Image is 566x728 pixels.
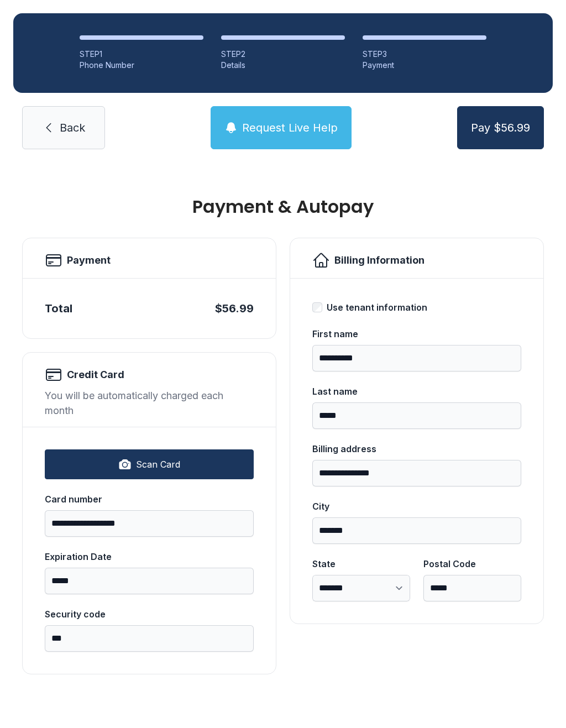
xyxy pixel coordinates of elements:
[67,367,124,383] h2: Credit Card
[312,385,521,398] div: Last name
[136,458,180,471] span: Scan Card
[327,301,427,314] div: Use tenant information
[67,253,111,268] h2: Payment
[334,253,424,268] h2: Billing Information
[215,301,254,316] div: $56.99
[45,510,254,537] input: Card number
[45,301,72,316] div: Total
[312,557,410,570] div: State
[45,388,254,418] div: You will be automatically charged each month
[80,49,203,60] div: STEP 1
[471,120,530,135] span: Pay $56.99
[22,198,544,216] h1: Payment & Autopay
[312,345,521,371] input: First name
[221,49,345,60] div: STEP 2
[312,327,521,341] div: First name
[312,460,521,486] input: Billing address
[45,568,254,594] input: Expiration Date
[363,49,486,60] div: STEP 3
[45,550,254,563] div: Expiration Date
[312,575,410,601] select: State
[45,493,254,506] div: Card number
[312,500,521,513] div: City
[45,625,254,652] input: Security code
[312,402,521,429] input: Last name
[312,517,521,544] input: City
[423,557,521,570] div: Postal Code
[60,120,85,135] span: Back
[80,60,203,71] div: Phone Number
[242,120,338,135] span: Request Live Help
[45,607,254,621] div: Security code
[363,60,486,71] div: Payment
[423,575,521,601] input: Postal Code
[312,442,521,455] div: Billing address
[221,60,345,71] div: Details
